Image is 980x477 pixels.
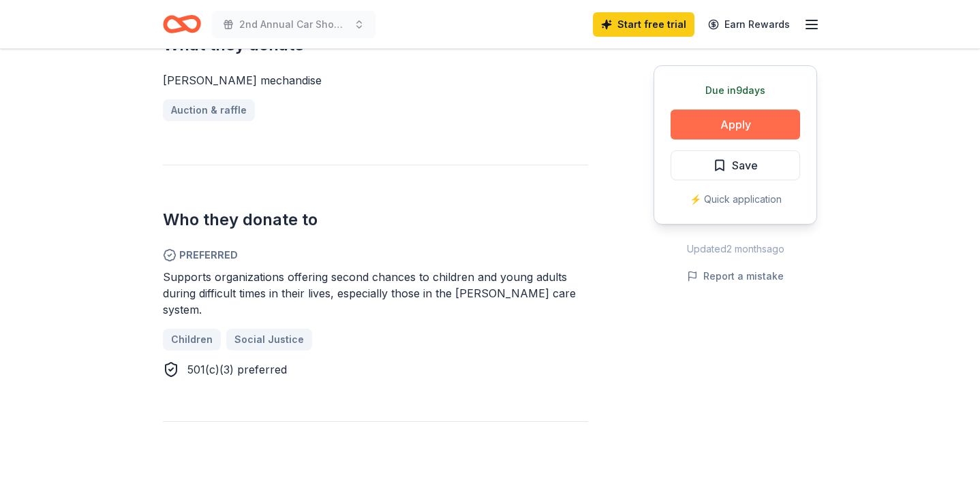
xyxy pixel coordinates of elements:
div: Due in 9 days [671,82,800,99]
div: [PERSON_NAME] mechandise [163,72,588,88]
span: 2nd Annual Car Show Benefit [239,16,348,33]
span: Preferred [163,247,588,263]
span: Supports organizations offering second chances to children and young adults during difficult time... [163,270,576,316]
span: 501(c)(3) preferred [187,363,287,376]
a: Home [163,8,201,40]
button: Report a mistake [687,268,784,284]
button: 2nd Annual Car Show Benefit [212,11,376,38]
span: Save [732,157,758,174]
span: Social Justice [234,331,304,348]
a: Children [163,329,221,350]
button: Save [671,150,800,180]
a: Start free trial [593,12,694,37]
span: Children [171,331,213,348]
button: Apply [671,110,800,139]
a: Social Justice [226,329,312,350]
div: Updated 2 months ago [654,241,817,257]
div: ⚡️ Quick application [671,191,800,208]
a: Earn Rewards [700,12,798,37]
h2: Who they donate to [163,209,588,231]
a: Auction & raffle [163,99,255,121]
